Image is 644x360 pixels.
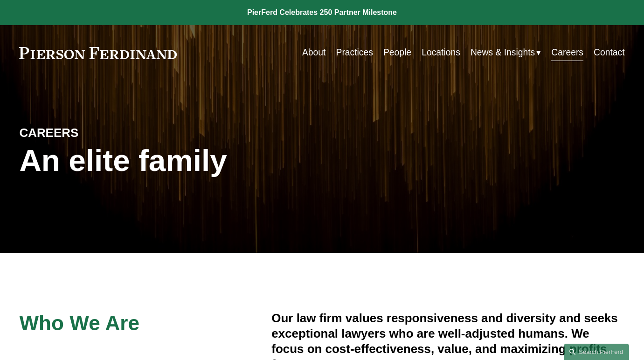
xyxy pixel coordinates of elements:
[422,44,460,62] a: Locations
[564,344,629,360] a: Search this site
[19,312,139,334] span: Who We Are
[302,44,325,62] a: About
[383,44,411,62] a: People
[471,45,535,61] span: News & Insights
[19,125,171,141] h4: CAREERS
[19,143,322,178] h1: An elite family
[336,44,373,62] a: Practices
[471,44,541,62] a: folder dropdown
[551,44,583,62] a: Careers
[594,44,625,62] a: Contact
